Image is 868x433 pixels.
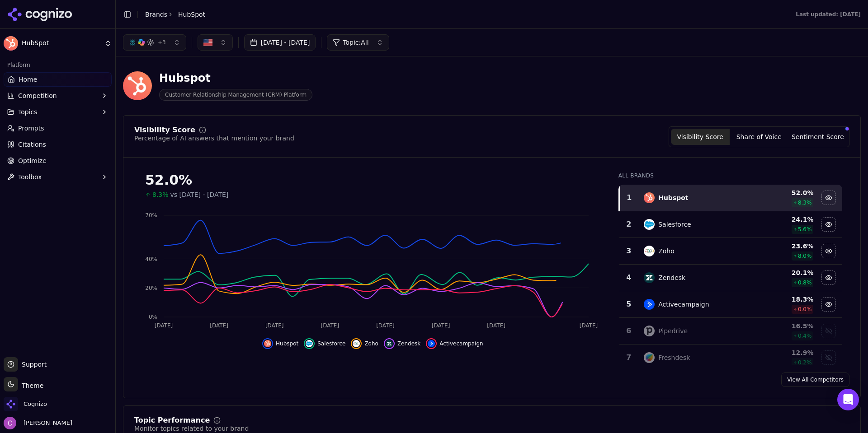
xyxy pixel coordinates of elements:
img: hubspot [264,340,271,347]
span: vs [DATE] - [DATE] [170,190,229,199]
span: Topics [18,107,38,116]
span: Customer Relationship Management (CRM) Platform [159,89,312,101]
tr: 4zendeskZendesk20.1%0.8%Hide zendesk data [619,265,842,291]
tspan: [DATE] [265,322,284,329]
div: Topic Performance [134,417,210,424]
tspan: [DATE] [580,322,598,329]
div: Pipedrive [658,326,688,335]
button: Toolbox [4,170,112,184]
div: 18.3 % [755,295,813,304]
div: Hubspot [159,71,312,85]
div: Platform [4,58,112,72]
a: Citations [4,137,112,152]
img: activecampaign [644,299,655,310]
img: Chris Abouraad [4,417,16,429]
img: zendesk [644,272,655,283]
span: 8.0 % [798,252,812,260]
span: Zendesk [397,340,420,347]
img: hubspot [644,192,655,203]
tr: 7freshdeskFreshdesk12.9%0.2%Show freshdesk data [619,345,842,371]
div: 16.5 % [755,321,813,331]
span: Competition [18,91,57,100]
span: HubSpot [22,39,101,47]
tspan: [DATE] [487,322,505,329]
div: 2 [623,219,635,230]
span: Cognizo [24,400,47,408]
div: 3 [623,246,635,256]
button: Hide zoho data [821,244,836,258]
img: Cognizo [4,397,18,411]
button: Visibility Score [671,129,730,145]
div: 52.0 % [755,188,813,197]
span: Support [18,360,47,369]
span: Optimize [18,156,47,165]
div: 1 [624,192,635,203]
span: 0.0 % [798,306,812,313]
span: Prompts [18,124,44,133]
button: Open organization switcher [4,397,47,411]
tspan: [DATE] [210,322,228,329]
button: Hide hubspot data [262,338,298,349]
img: zoho [644,246,655,256]
img: pipedrive [644,326,655,336]
div: 6 [623,326,635,336]
div: Percentage of AI answers that mention your brand [134,134,294,143]
a: Brands [145,11,167,18]
div: Zendesk [658,273,685,282]
a: Optimize [4,154,112,168]
button: Hide activecampaign data [426,338,483,349]
span: HubSpot [178,10,205,19]
button: Share of Voice [730,129,788,145]
tr: 6pipedrivePipedrive16.5%0.4%Show pipedrive data [619,318,842,345]
a: View All Competitors [781,372,849,387]
div: 20.1 % [755,268,813,277]
button: Show pipedrive data [821,324,836,338]
tspan: [DATE] [155,322,173,329]
div: Activecampaign [658,300,709,309]
img: HubSpot [123,71,152,100]
div: 23.6 % [755,242,813,251]
a: Home [4,72,112,87]
button: Open user button [4,417,72,429]
tr: 5activecampaignActivecampaign18.3%0.0%Hide activecampaign data [619,291,842,318]
span: 8.3% [152,190,169,199]
div: Freshdesk [658,353,690,362]
span: Topic: All [343,38,368,47]
div: Salesforce [658,220,691,229]
img: US [203,38,212,47]
a: Prompts [4,121,112,135]
img: salesforce [306,340,313,347]
tr: 3zohoZoho23.6%8.0%Hide zoho data [619,238,842,265]
tr: 2salesforceSalesforce24.1%5.6%Hide salesforce data [619,211,842,238]
span: + 3 [158,39,166,46]
tspan: 20% [145,285,157,291]
button: Sentiment Score [788,129,847,145]
tspan: [DATE] [432,322,450,329]
tspan: [DATE] [376,322,395,329]
span: Hubspot [276,340,298,347]
div: 12.9 % [755,348,813,357]
img: zendesk [386,340,393,347]
div: 52.0% [145,172,600,188]
div: 24.1 % [755,215,813,224]
tspan: 0% [149,314,157,320]
tspan: 40% [145,256,157,262]
button: [DATE] - [DATE] [244,34,316,51]
button: Show freshdesk data [821,350,836,365]
div: 7 [623,352,635,363]
button: Hide zoho data [351,338,378,349]
nav: breadcrumb [145,10,205,19]
div: Hubspot [658,193,688,202]
tspan: [DATE] [321,322,340,329]
span: 8.3 % [798,199,812,206]
span: Activecampaign [439,340,483,347]
button: Hide salesforce data [821,217,836,232]
button: Competition [4,88,112,103]
span: Salesforce [317,340,345,347]
img: activecampaign [428,340,435,347]
span: 0.4 % [798,332,812,340]
img: freshdesk [644,352,655,363]
button: Hide hubspot data [821,191,836,205]
div: 5 [623,299,635,310]
span: Citations [18,140,46,149]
